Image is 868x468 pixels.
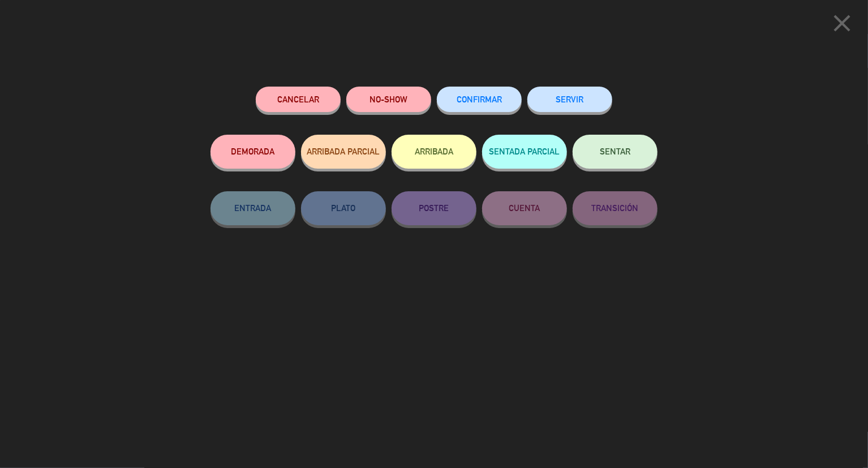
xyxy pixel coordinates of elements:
[210,135,295,169] button: DEMORADA
[482,191,567,225] button: CUENTA
[573,191,658,225] button: TRANSICIÓN
[301,191,386,225] button: PLATO
[392,191,476,225] button: POSTRE
[210,191,295,225] button: ENTRADA
[824,8,860,42] button: close
[573,135,658,169] button: SENTAR
[307,147,380,156] span: ARRIBADA PARCIAL
[828,9,856,37] i: close
[457,95,502,104] span: CONFIRMAR
[482,135,567,169] button: SENTADA PARCIAL
[346,87,431,112] button: NO-SHOW
[527,87,612,112] button: SERVIR
[600,147,630,156] span: SENTAR
[392,135,476,169] button: ARRIBADA
[256,87,341,112] button: Cancelar
[301,135,386,169] button: ARRIBADA PARCIAL
[437,87,522,112] button: CONFIRMAR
